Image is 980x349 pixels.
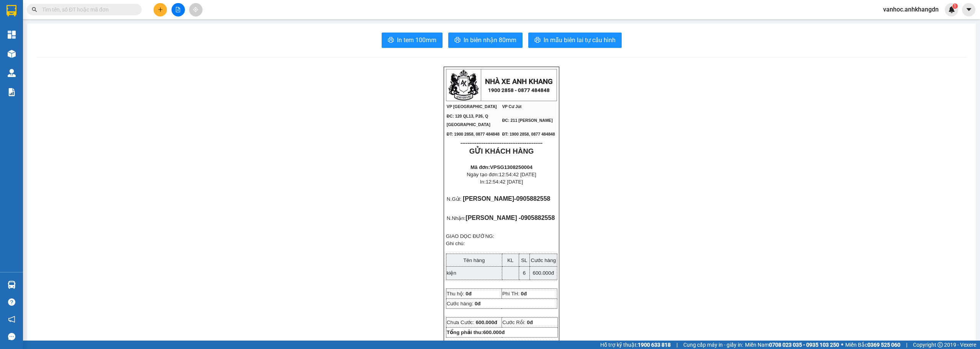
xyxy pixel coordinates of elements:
[521,291,527,297] span: 0đ
[527,320,533,325] span: 0đ
[469,147,534,155] strong: GỬI KHÁCH HÀNG
[470,164,532,170] strong: Mã đơn:
[446,241,465,246] span: Ghi chú:
[516,195,550,202] span: 0905882558
[382,33,443,48] button: printerIn tem 100mm
[965,6,972,13] span: caret-down
[962,3,975,16] button: caret-down
[845,341,900,349] span: Miền Bắc
[447,196,461,202] span: N.Gửi:
[397,35,436,45] span: In tem 100mm
[154,3,167,16] button: plus
[952,3,958,9] sup: 1
[8,69,16,77] img: warehouse-icon
[841,343,843,346] span: ⚪️
[745,341,839,349] span: Miền Nam
[193,7,198,12] span: aim
[447,270,456,276] span: kiện
[534,37,541,44] span: printer
[467,172,536,177] span: Ngày tạo đơn:
[8,333,15,340] span: message
[465,291,472,297] span: 0đ
[8,88,16,96] img: solution-icon
[906,341,907,349] span: |
[8,316,15,323] span: notification
[476,320,497,325] span: 600.000đ
[521,215,555,221] span: 0905882558
[447,215,465,221] span: N.Nhận:
[867,342,900,348] strong: 0369 525 060
[454,37,461,44] span: printer
[499,172,536,177] span: 12:54:42 [DATE]
[447,301,473,306] span: Cước hàng:
[877,5,945,14] span: vanhoc.anhkhangdn
[8,281,16,289] img: warehouse-icon
[938,342,943,347] span: copyright
[517,341,545,345] span: NV tạo đơn
[447,329,505,335] strong: Tổng phải thu:
[461,140,542,146] span: ----------------------------------------------
[447,132,500,136] span: ĐT: 1900 2858, 0877 484848
[769,342,839,348] strong: 0708 023 035 - 0935 103 250
[528,33,622,48] button: printerIn mẫu biên lai tự cấu hình
[448,70,479,100] img: logo
[502,118,553,123] span: ĐC: 211 [PERSON_NAME]
[465,215,555,221] span: [PERSON_NAME] -
[8,298,15,306] span: question-circle
[948,6,955,13] img: icon-new-feature
[32,7,37,12] span: search
[447,114,490,127] span: ĐC: 120 QL13, P26, Q [GEOGRAPHIC_DATA]
[502,104,522,109] span: VP Cư Jút
[600,341,671,349] span: Hỗ trợ kỹ thuật:
[483,329,505,335] span: 600.000đ
[954,3,956,9] span: 1
[532,270,554,276] span: 600.000đ
[488,87,550,93] strong: 1900 2858 - 0877 484848
[447,104,497,109] span: VP [GEOGRAPHIC_DATA]
[464,35,516,45] span: In biên nhận 80mm
[638,342,671,348] strong: 1900 633 818
[502,320,533,325] span: Cước Rồi:
[8,31,16,39] img: dashboard-icon
[447,320,497,325] span: Chưa Cước:
[448,33,523,48] button: printerIn biên nhận 80mm
[676,341,678,349] span: |
[463,195,514,202] span: [PERSON_NAME]
[514,195,550,202] span: -
[462,341,490,345] span: Người gửi hàng
[189,3,203,16] button: aim
[683,341,743,349] span: Cung cấp máy in - giấy in:
[388,37,394,44] span: printer
[531,257,556,263] span: Cước hàng
[463,257,485,263] span: Tên hàng
[175,7,181,12] span: file-add
[447,291,464,297] span: Thu hộ:
[490,164,532,170] span: VPSG1308250004
[8,50,16,58] img: warehouse-icon
[521,257,527,263] span: SL
[446,233,494,239] span: GIAO DỌC ĐƯỜNG:
[42,5,132,14] input: Tìm tên, số ĐT hoặc mã đơn
[7,5,16,16] img: logo-vxr
[502,132,555,136] span: ĐT: 1900 2858, 0877 484848
[486,179,523,185] span: 12:54:42 [DATE]
[485,77,553,86] strong: NHÀ XE ANH KHANG
[544,35,616,45] span: In mẫu biên lai tự cấu hình
[480,179,523,185] span: In:
[475,301,481,306] span: 0đ
[502,291,519,297] span: Phí TH:
[507,257,513,263] span: KL
[171,3,185,16] button: file-add
[158,7,163,12] span: plus
[523,270,526,276] span: 6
